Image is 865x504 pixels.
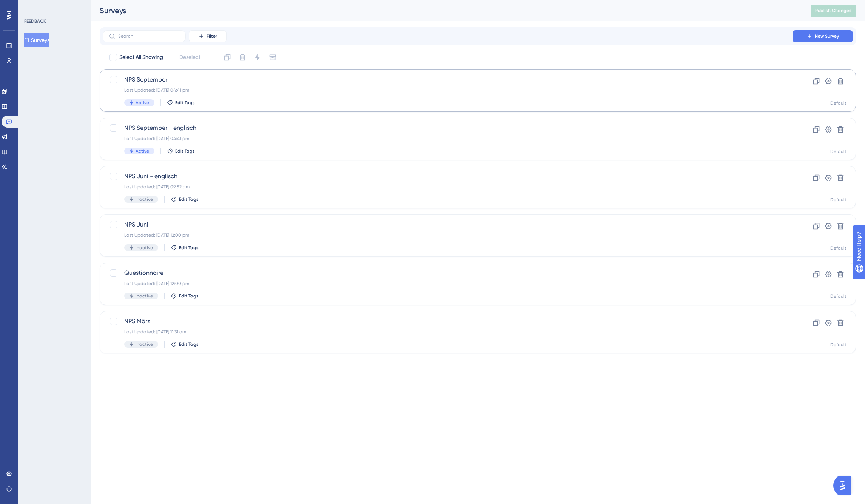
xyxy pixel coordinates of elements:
div: Last Updated: [DATE] 12:00 pm [124,281,771,287]
button: Edit Tags [167,148,195,154]
span: NPS September [124,75,771,84]
button: Edit Tags [171,196,199,202]
iframe: UserGuiding AI Assistant Launcher [833,474,856,497]
button: Edit Tags [167,100,195,106]
span: Inactive [136,196,153,202]
span: Publish Changes [815,8,851,14]
span: Filter [207,33,217,39]
span: NPS Juni [124,220,771,229]
div: Default [830,100,846,106]
div: Last Updated: [DATE] 09:52 am [124,184,771,190]
div: Default [830,342,846,348]
span: Edit Tags [179,341,199,347]
span: Active [136,100,149,106]
div: Default [830,148,846,154]
button: Edit Tags [171,245,199,251]
span: Edit Tags [179,245,199,251]
button: Deselect [173,51,207,64]
span: Edit Tags [175,148,195,154]
div: Last Updated: [DATE] 04:41 pm [124,136,771,142]
div: FEEDBACK [24,18,46,24]
span: NPS März [124,317,771,326]
span: NPS September - englisch [124,123,771,133]
span: Active [136,148,149,154]
button: New Survey [793,30,853,42]
span: Select All Showing [119,53,163,62]
button: Surveys [24,33,49,47]
span: Inactive [136,245,153,251]
button: Filter [189,30,227,42]
button: Edit Tags [171,293,199,299]
div: Last Updated: [DATE] 04:41 pm [124,87,771,93]
span: Deselect [179,53,200,62]
input: Search [118,34,179,39]
button: Publish Changes [811,5,856,17]
div: Last Updated: [DATE] 11:31 am [124,329,771,335]
span: Questionnaire [124,268,771,277]
span: NPS Juni - englisch [124,172,771,181]
span: Edit Tags [179,196,199,202]
button: Edit Tags [171,341,199,347]
div: Default [830,245,846,251]
div: Surveys [100,5,792,16]
span: Inactive [136,341,153,347]
div: Last Updated: [DATE] 12:00 pm [124,232,771,238]
span: New Survey [815,33,839,39]
span: Edit Tags [179,293,199,299]
div: Default [830,197,846,203]
div: Default [830,293,846,299]
span: Edit Tags [175,100,195,106]
span: Inactive [136,293,153,299]
span: Need Help? [18,2,47,11]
